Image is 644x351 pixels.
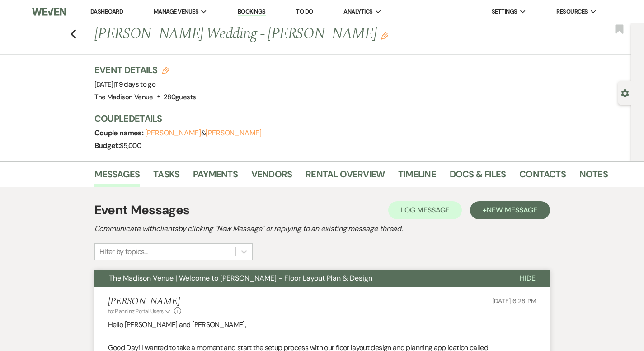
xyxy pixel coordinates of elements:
[94,223,550,234] h2: Communicate with clients by clicking "New Message" or replying to an existing message thread.
[113,80,155,89] span: |
[108,307,172,315] button: to: Planning Portal Users
[153,167,179,187] a: Tasks
[381,32,388,40] button: Edit
[556,7,588,16] span: Resources
[505,270,550,287] button: Hide
[94,128,145,138] span: Couple names:
[164,92,196,102] span: 280 guests
[94,80,156,89] span: [DATE]
[94,23,499,45] h1: [PERSON_NAME] Wedding - [PERSON_NAME]
[621,88,629,97] button: Open lead details
[94,92,153,102] span: The Madison Venue
[108,319,536,331] p: Hello [PERSON_NAME] and [PERSON_NAME],
[398,167,436,187] a: Timeline
[94,167,140,187] a: Messages
[90,8,123,15] a: Dashboard
[94,270,505,287] button: The Madison Venue | Welcome to [PERSON_NAME] - Floor Layout Plan & Design
[206,129,262,137] button: [PERSON_NAME]
[154,7,198,16] span: Manage Venues
[108,308,164,315] span: to: Planning Portal Users
[238,8,266,16] a: Bookings
[470,201,550,219] button: +New Message
[120,141,141,150] span: $5,000
[94,112,601,125] h3: Couple Details
[296,8,313,15] a: To Do
[343,7,372,16] span: Analytics
[401,205,449,215] span: Log Message
[99,246,148,257] div: Filter by topics...
[193,167,238,187] a: Payments
[109,273,372,283] span: The Madison Venue | Welcome to [PERSON_NAME] - Floor Layout Plan & Design
[32,2,66,21] img: Weven Logo
[492,7,517,16] span: Settings
[94,201,190,220] h1: Event Messages
[388,201,462,219] button: Log Message
[108,296,182,307] h5: [PERSON_NAME]
[450,167,506,187] a: Docs & Files
[145,129,262,138] span: &
[520,273,536,283] span: Hide
[94,141,120,150] span: Budget:
[487,205,537,215] span: New Message
[115,80,155,89] span: 119 days to go
[145,129,201,137] button: [PERSON_NAME]
[94,64,196,76] h3: Event Details
[519,167,566,187] a: Contacts
[251,167,292,187] a: Vendors
[579,167,608,187] a: Notes
[306,167,385,187] a: Rental Overview
[492,297,536,305] span: [DATE] 6:28 PM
